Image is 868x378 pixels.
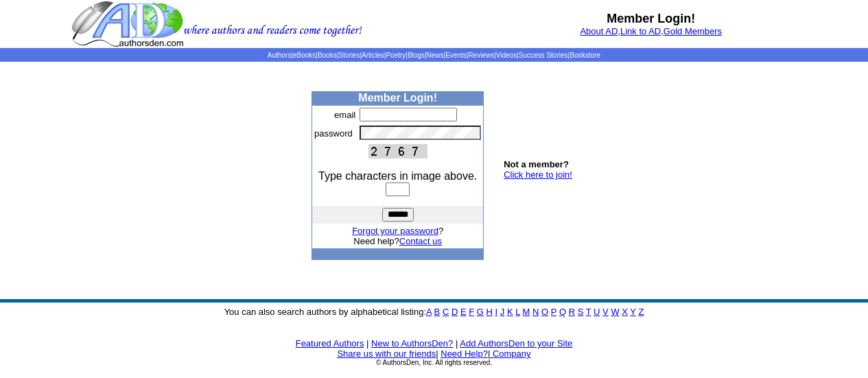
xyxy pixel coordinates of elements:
font: | [436,349,438,359]
a: Success Stories [519,51,568,59]
font: | [488,349,531,359]
a: Share us with our friends [337,349,436,359]
a: T [586,307,591,317]
a: Bookstore [570,51,600,59]
a: A [426,307,432,317]
font: password [314,128,353,139]
img: This Is CAPTCHA Image [368,144,427,158]
a: H [486,307,493,317]
a: M [523,307,530,317]
a: W [611,307,619,317]
a: L [515,307,520,317]
b: Member Login! [358,92,437,104]
a: Events [445,51,467,59]
a: F [469,307,474,317]
a: Featured Authors [296,338,364,349]
a: Company [493,349,531,359]
a: U [594,307,600,317]
a: Articles [362,51,384,59]
a: V [602,307,609,317]
a: Add AuthorsDen to your Site [460,338,572,349]
a: X [622,307,628,317]
a: D [451,307,458,317]
b: Not a member? [504,159,569,169]
a: Gold Members [664,26,722,36]
a: R [569,307,575,317]
a: New to AuthorsDen? [371,338,453,349]
a: C [443,307,449,317]
font: | [456,338,458,349]
font: © AuthorsDen, Inc. All rights reserved. [376,359,492,366]
a: Need Help? [441,349,488,359]
a: Reviews [468,51,494,59]
a: I [495,307,498,317]
a: Authors [268,51,291,59]
a: Poetry [386,51,406,59]
a: Y [630,307,635,317]
font: You can also search authors by alphabetical listing: [224,307,644,317]
font: | [366,338,368,349]
a: About AD [580,26,618,36]
span: | | | | | | | | | | | | [268,51,600,59]
a: Books [318,51,337,59]
a: News [427,51,444,59]
a: Contact us [399,236,442,246]
a: K [507,307,513,317]
a: B [434,307,441,317]
font: , , [580,26,722,36]
a: Forgot your password [352,226,438,236]
a: Q [559,307,566,317]
a: J [500,307,505,317]
a: P [551,307,556,317]
a: Blogs [408,51,425,59]
a: G [477,307,484,317]
a: S [578,307,584,317]
a: Z [638,307,644,317]
a: Click here to join! [504,169,572,180]
a: N [532,307,539,317]
b: Member Login! [607,12,695,25]
a: Link to AD [620,26,661,36]
a: Stories [338,51,360,59]
a: E [460,307,467,317]
a: eBooks [293,51,316,59]
font: Need help? [353,236,442,246]
font: Type characters in image above. [318,170,477,182]
a: O [541,307,548,317]
font: email [334,110,355,120]
font: ? [352,226,443,236]
a: Videos [496,51,517,59]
